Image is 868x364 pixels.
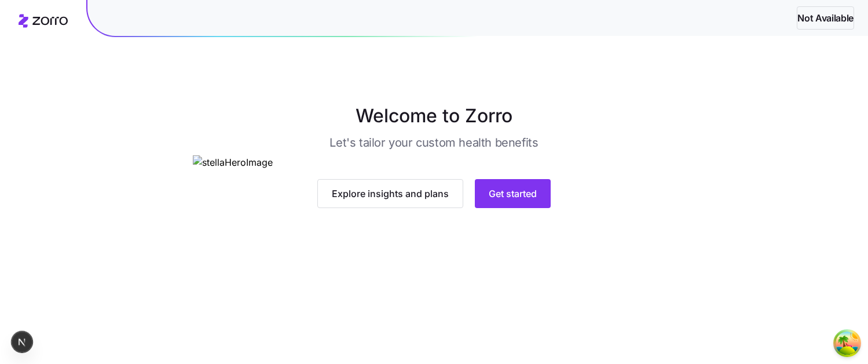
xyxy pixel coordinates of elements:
span: Explore insights and plans [332,187,449,201]
img: stellaHeroImage [193,155,675,170]
button: Explore insights and plans [317,179,463,208]
span: Get started [489,187,537,201]
button: Open Tanstack query devtools [836,332,859,355]
button: Get started [475,179,551,208]
h3: Let's tailor your custom health benefits [329,134,538,151]
span: Not Available [797,11,854,26]
h1: Welcome to Zorro [147,102,721,130]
